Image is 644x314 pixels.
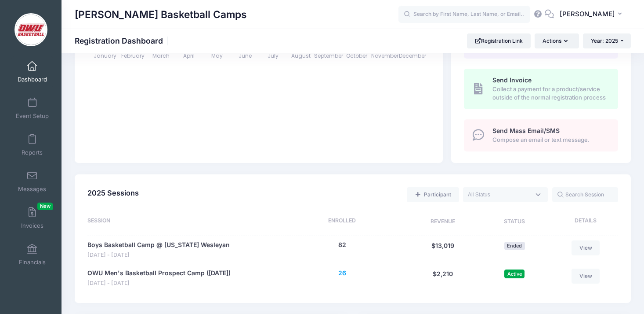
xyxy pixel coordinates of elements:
tspan: July [268,52,279,59]
span: Financials [19,259,46,266]
span: Year: 2025 [591,37,618,44]
div: $2,210 [406,269,480,288]
a: Send Mass Email/SMS Compose an email or text message. [464,119,618,151]
span: Dashboard [18,76,47,83]
a: Registration Link [467,33,531,48]
tspan: August [291,52,311,59]
a: OWU Men's Basketball Prospect Camp ([DATE]) [87,269,231,278]
a: Dashboard [11,56,53,87]
a: Messages [11,166,53,197]
div: Enrolled [279,217,406,227]
tspan: September [315,52,344,59]
div: Details [549,217,618,227]
span: 2025 Sessions [87,188,139,197]
span: Reports [22,149,43,156]
a: Event Setup [11,93,53,124]
div: Revenue [406,217,480,227]
span: New [37,203,53,210]
a: Send Invoice Collect a payment for a product/service outside of the normal registration process [464,69,618,109]
button: 82 [338,240,346,250]
tspan: January [94,52,117,59]
h1: Registration Dashboard [75,36,170,45]
span: [DATE] - [DATE] [87,251,230,259]
tspan: March [152,52,170,59]
span: Event Setup [16,112,49,120]
a: View [572,240,600,255]
button: Actions [535,33,579,48]
img: David Vogel Basketball Camps [14,13,47,46]
tspan: December [399,52,427,59]
span: Send Mass Email/SMS [492,127,560,134]
div: $13,019 [406,240,480,259]
span: Send Invoice [492,76,532,84]
a: Reports [11,129,53,160]
tspan: February [122,52,145,59]
span: Ended [504,242,525,250]
div: Status [480,217,549,227]
div: Session [87,217,279,227]
tspan: June [239,52,252,59]
tspan: November [371,52,399,59]
a: Add a new manual registration [407,187,459,202]
h1: [PERSON_NAME] Basketball Camps [75,4,247,25]
tspan: April [184,52,195,59]
span: Collect a payment for a product/service outside of the normal registration process [492,85,608,102]
span: Invoices [21,222,43,229]
a: Boys Basketball Camp @ [US_STATE] Wesleyan [87,240,230,250]
span: Active [504,270,525,278]
a: InvoicesNew [11,203,53,233]
span: Compose an email or text message. [492,136,608,144]
span: Messages [18,185,46,193]
textarea: Search [468,191,530,199]
tspan: October [346,52,368,59]
button: Year: 2025 [583,33,631,48]
tspan: May [211,52,223,59]
a: Financials [11,239,53,270]
a: View [572,269,600,284]
input: Search by First Name, Last Name, or Email... [398,6,530,23]
span: [DATE] - [DATE] [87,279,231,288]
input: Search Session [552,187,618,202]
button: 26 [338,269,346,278]
span: [PERSON_NAME] [560,9,615,19]
button: [PERSON_NAME] [554,4,631,25]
